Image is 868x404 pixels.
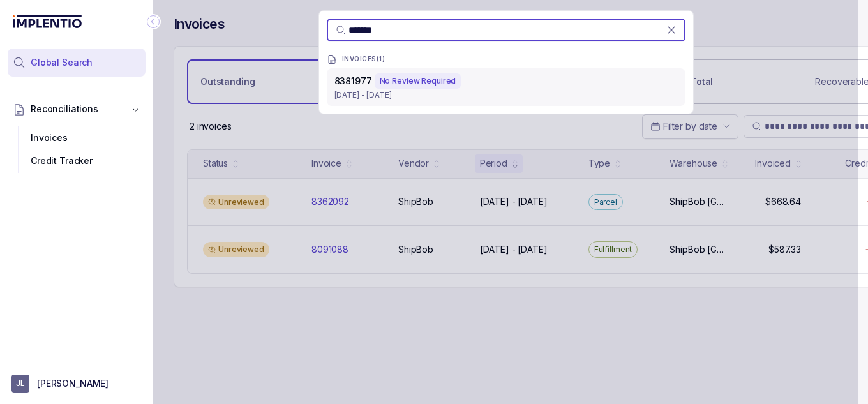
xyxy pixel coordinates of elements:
[334,75,372,86] span: 8381977
[18,126,135,149] div: Invoices
[37,377,108,390] p: [PERSON_NAME]
[31,103,98,116] span: Reconciliations
[375,73,461,89] div: No Review Required
[11,375,142,393] button: User initials[PERSON_NAME]
[8,124,146,176] div: Reconciliations
[11,375,29,393] span: User initials
[18,149,135,172] div: Credit Tracker
[342,56,385,63] p: INVOICES ( 1 )
[31,56,93,69] span: Global Search
[334,89,678,101] p: [DATE] - [DATE]
[8,95,146,123] button: Reconciliations
[146,14,161,29] div: Collapse Icon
